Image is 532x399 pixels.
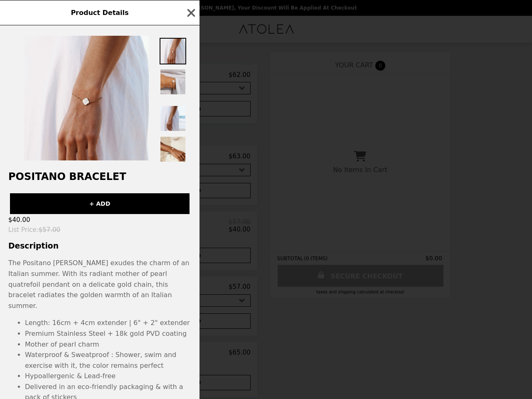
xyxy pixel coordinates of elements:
[25,328,191,339] li: Premium Stainless Steel + 18k gold PVD coating
[25,371,191,382] li: Hypoallergenic & Lead-free
[25,318,191,328] li: Length: 16cm + 4cm extender | 6" + 2" extender
[160,99,186,101] img: Thumbnail 3
[160,69,186,95] img: Thumbnail 2
[10,193,190,214] button: + ADD
[160,136,186,163] img: Thumbnail 5
[24,36,149,160] img: Default Title
[39,226,61,234] span: $57.00
[160,105,186,132] img: Thumbnail 4
[71,9,128,17] span: Product Details
[8,258,191,311] p: The Positano [PERSON_NAME] exudes the charm of an Italian summer. With its radiant mother of pear...
[25,339,191,350] li: Mother of pearl charm
[25,350,191,371] li: Waterproof & Sweatproof : Shower, swim and exercise with it, the color remains perfect
[160,38,186,64] img: Thumbnail 1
